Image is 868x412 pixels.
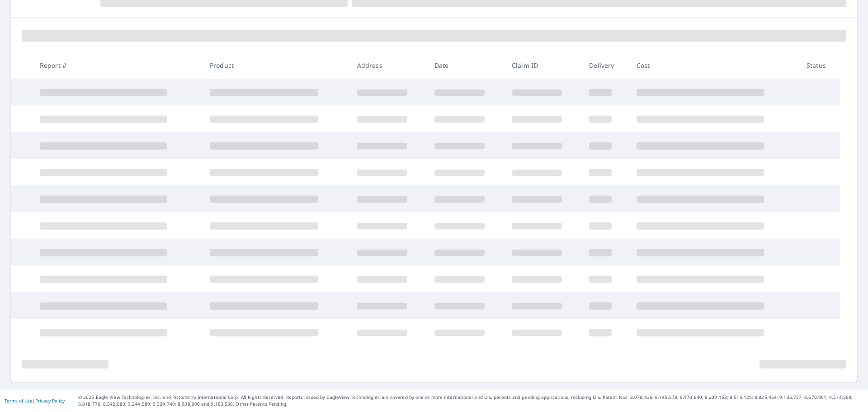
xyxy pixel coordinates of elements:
a: Privacy Policy [35,398,65,404]
a: Terms of Use [5,398,33,404]
th: Cost [629,52,799,79]
th: Status [799,52,840,79]
th: Delivery [582,52,629,79]
p: © 2025 Eagle View Technologies, Inc. and Pictometry International Corp. All Rights Reserved. Repo... [78,394,863,407]
p: | [5,398,65,403]
th: Claim ID [505,52,582,79]
th: Report # [33,52,203,79]
th: Product [203,52,350,79]
th: Address [350,52,427,79]
th: Date [427,52,505,79]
